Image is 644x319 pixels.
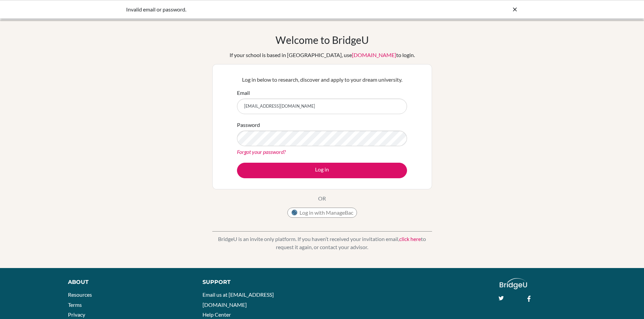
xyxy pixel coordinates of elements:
[237,121,260,129] label: Password
[318,194,326,203] p: OR
[202,311,231,318] a: Help Center
[68,311,85,318] a: Privacy
[230,51,415,59] div: If your school is based in [GEOGRAPHIC_DATA], use to login.
[212,235,432,251] p: BridgeU is an invite only platform. If you haven’t received your invitation email, to request it ...
[68,291,92,298] a: Resources
[202,291,274,308] a: Email us at [EMAIL_ADDRESS][DOMAIN_NAME]
[126,5,417,14] div: Invalid email or password.
[276,34,369,46] h1: Welcome to BridgeU
[287,208,357,218] button: Log in with ManageBac
[68,278,187,286] div: About
[399,236,421,242] a: click here
[237,89,250,97] label: Email
[68,301,82,308] a: Terms
[237,76,407,84] p: Log in below to research, discover and apply to your dream university.
[202,278,314,286] div: Support
[237,163,407,178] button: Log in
[500,278,527,289] img: logo_white@2x-f4f0deed5e89b7ecb1c2cc34c3e3d731f90f0f143d5ea2071677605dd97b5244.png
[352,52,396,58] a: [DOMAIN_NAME]
[237,149,286,155] a: Forgot your password?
